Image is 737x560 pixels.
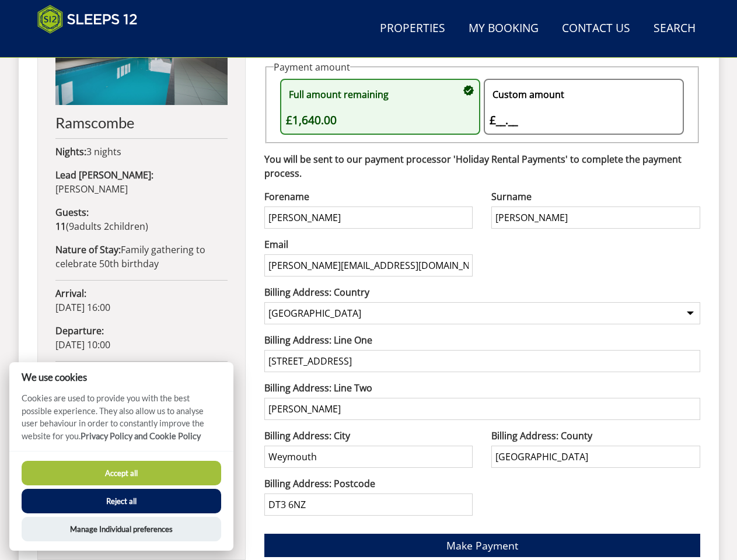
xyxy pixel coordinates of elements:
label: Email [264,237,473,251]
label: Billing Address: Line One [264,333,700,347]
span: ren [130,220,145,233]
label: Billing Address: City [264,429,473,443]
p: 3 nights [55,145,228,159]
p: Cookies are used to provide you with the best possible experience. They also allow us to analyse ... [9,392,233,451]
button: Make Payment [264,534,700,556]
button: Accept all [22,461,221,485]
span: ( ) [55,220,148,233]
iframe: Customer reviews powered by Trustpilot [32,41,154,51]
button: Full amount remaining £1,640.00 [280,79,480,135]
button: Manage Individual preferences [22,517,221,541]
img: Sleeps 12 [37,5,138,34]
p: [DATE] 10:00 [55,324,228,352]
label: Billing Address: County [491,429,700,443]
input: Forename [264,206,473,229]
strong: Lead [PERSON_NAME]: [55,169,153,181]
a: Search [649,16,700,42]
p: [DATE] 16:00 [55,286,228,314]
input: e.g. Two Many House [264,350,700,372]
h2: We use cookies [9,372,233,383]
label: Forename [264,190,473,204]
a: Privacy Policy and Cookie Policy [81,431,201,441]
strong: Arrival: [55,287,86,300]
strong: 11 [55,220,66,233]
span: Make Payment [446,538,518,552]
span: 9 [69,220,74,233]
a: My Booking [464,16,543,42]
strong: Nights: [55,145,86,158]
legend: Payment amount [274,60,350,74]
label: Billing Address: Line Two [264,381,700,395]
span: child [102,220,145,233]
label: Billing Address: Country [264,285,700,299]
a: Properties [375,16,450,42]
strong: Guests: [55,206,89,219]
strong: Nature of Stay: [55,243,121,256]
a: Contact Us [557,16,635,42]
input: e.g. Yeovil [264,446,473,468]
span: s [97,220,102,233]
strong: Departure: [55,324,104,337]
h2: Ramscombe [55,114,228,131]
label: Surname [491,190,700,204]
input: e.g. Somerset [491,446,700,468]
button: Reject all [22,489,221,513]
span: [PERSON_NAME] [55,183,128,195]
span: adult [69,220,102,233]
span: 2 [104,220,109,233]
input: Surname [491,206,700,229]
strong: You will be sent to our payment processor 'Holiday Rental Payments' to complete the payment process. [264,153,682,180]
p: Family gathering to celebrate 50th birthday [55,243,228,271]
button: Custom amount £__.__ [484,79,684,135]
input: e.g. BA22 8WA [264,494,473,516]
input: e.g. Cloudy Apple Street [264,398,700,420]
label: Billing Address: Postcode [264,477,473,491]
